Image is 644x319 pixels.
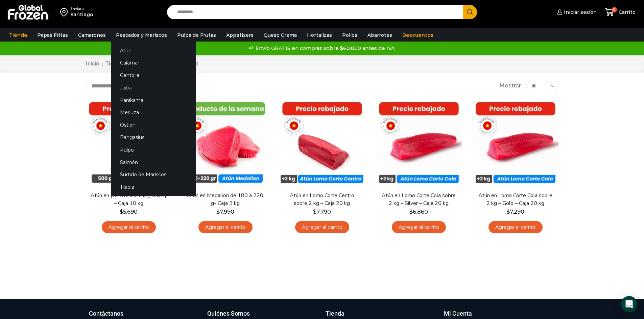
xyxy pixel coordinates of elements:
a: Agregar al carrito: “Atún en Trozos - Caja 10 kg” [102,221,156,234]
a: Centolla [111,69,196,82]
a: Surtido de Mariscos [111,168,196,181]
span: Carrito [617,9,636,16]
a: Kanikama [111,94,196,106]
a: Queso Crema [260,29,300,42]
div: Santiago [70,11,93,18]
a: Agregar al carrito: “Atún en Medallón de 180 a 220 g- Caja 5 kg” [198,221,253,234]
a: Pangasius [111,131,196,144]
a: Inicio [86,60,99,68]
h3: Mi Cuenta [444,309,472,318]
a: Appetizers [223,29,257,42]
span: $ [120,209,123,215]
span: $ [216,209,220,215]
bdi: 7.990 [216,209,234,215]
a: Calamar [111,57,196,69]
img: address-field-icon.svg [60,6,70,18]
button: Search button [463,5,477,19]
a: Abarrotes [364,29,396,42]
a: Atún en Lomo Corte Cola sobre 2 kg – Silver – Caja 20 kg [380,192,457,207]
bdi: 5.690 [120,209,138,215]
span: Iniciar sesión [562,9,597,16]
span: $ [506,209,510,215]
a: Atún en [GEOGRAPHIC_DATA] – Caja 10 kg [90,192,167,207]
a: Pulpo [111,143,196,156]
a: Tienda [6,29,30,42]
a: Salmón [111,156,196,168]
select: Pedido de la tienda [86,81,172,91]
a: Atún en Medallón de 180 a 220 g- Caja 5 kg [186,192,264,207]
a: Descuentos [399,29,437,42]
a: Ostión [111,119,196,131]
span: $ [409,209,413,215]
div: Open Intercom Messenger [621,296,637,312]
a: Agregar al carrito: “Atún en Lomo Corte Cola sobre 2 kg - Silver - Caja 20 kg” [392,221,446,234]
a: Tienda [105,60,123,68]
a: Atún en Lomo Corte Cola sobre 2 kg – Gold – Caja 20 kg [476,192,554,207]
a: Atún en Lomo Corte Centro sobre 2 kg – Caja 20 kg [283,192,361,207]
bdi: 6.860 [409,209,428,215]
a: 0 Carrito [603,4,637,20]
a: Tilapia [111,181,196,193]
span: Mostrar [499,82,521,90]
bdi: 7.790 [313,209,331,215]
h3: Contáctanos [89,309,123,318]
a: Merluza [111,106,196,119]
a: Atún [111,44,196,57]
a: Pulpa de Frutas [174,29,219,42]
a: Hortalizas [304,29,335,42]
h3: Tienda [326,309,344,318]
a: Agregar al carrito: “Atún en Lomo Corte Cola sobre 2 kg - Gold – Caja 20 kg” [488,221,543,234]
a: Pescados y Mariscos [113,29,170,42]
a: Iniciar sesión [555,5,597,19]
nav: Breadcrumb [86,60,198,68]
bdi: 7.290 [506,209,524,215]
a: Camarones [75,29,109,42]
span: $ [313,209,316,215]
a: Papas Fritas [34,29,71,42]
a: Agregar al carrito: “Atún en Lomo Corte Centro sobre 2 kg - Caja 20 kg” [295,221,349,234]
div: Enviar a [70,6,93,11]
span: 0 [612,7,617,12]
a: Jaiba [111,81,196,94]
h3: Quiénes Somos [207,309,250,318]
a: Pollos [339,29,361,42]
